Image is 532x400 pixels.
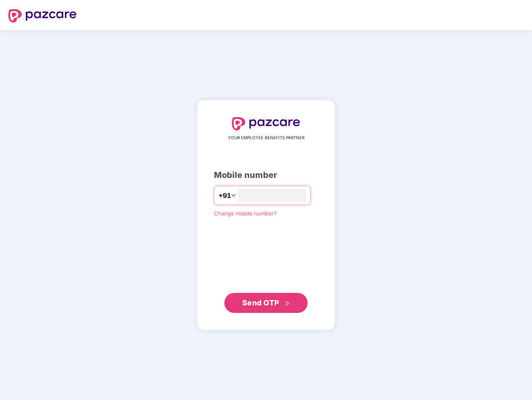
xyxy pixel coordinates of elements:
[214,210,277,217] a: Change mobile number?
[228,135,304,141] span: YOUR EMPLOYEE BENEFITS PARTNER
[224,293,308,313] button: Send OTPdouble-right
[231,193,236,198] span: down
[232,117,300,130] img: logo
[242,298,279,307] span: Send OTP
[8,9,77,22] img: logo
[219,190,231,201] span: +91
[285,301,290,306] span: double-right
[214,169,318,182] div: Mobile number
